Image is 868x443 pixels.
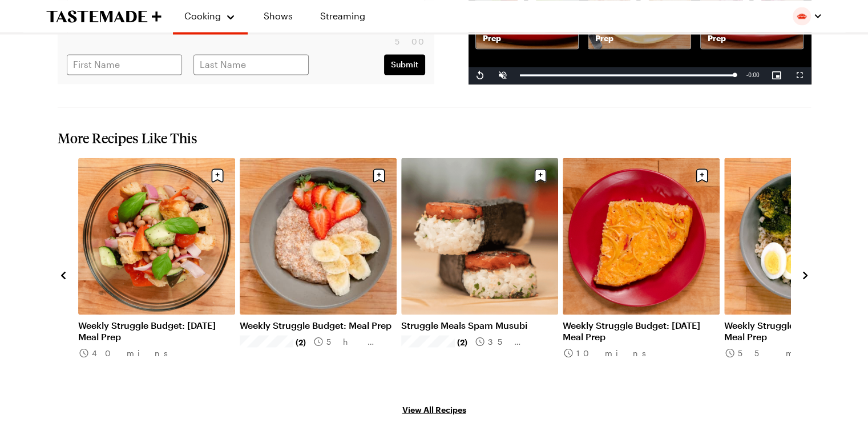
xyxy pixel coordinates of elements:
input: First Name [67,54,182,75]
span: 0:00 [748,72,759,78]
div: 6 / 8 [401,158,563,391]
div: 500 [67,36,425,47]
img: Profile picture [793,7,811,25]
div: Progress Bar [520,74,735,76]
a: To Tastemade Home Page [46,10,162,23]
button: Save recipe [530,164,551,186]
input: Last Name [193,54,309,75]
button: Save recipe [207,164,228,186]
span: Submit [391,59,418,70]
button: navigate to previous item [58,267,69,281]
button: Unmute [491,67,514,84]
a: View All Recipes [58,402,811,415]
div: 5 / 8 [240,158,401,391]
span: - [746,72,748,78]
h2: More Recipes Like This [58,130,811,146]
div: 4 / 8 [78,158,240,391]
button: Save recipe [368,164,390,186]
button: Submit [384,54,425,75]
button: Picture-in-Picture [765,67,788,84]
button: Profile picture [793,7,822,25]
button: Cooking [184,5,236,27]
button: navigate to next item [800,267,811,281]
a: Struggle Meals Spam Musubi [401,319,558,331]
div: 7 / 8 [563,158,724,391]
button: Replay [469,67,491,84]
button: Fullscreen [788,67,811,84]
a: Weekly Struggle Budget: [DATE] Meal Prep [563,319,720,342]
a: Weekly Struggle Budget: Meal Prep [240,319,397,331]
button: Save recipe [691,164,713,186]
a: Weekly Struggle Budget: [DATE] Meal Prep [78,319,235,342]
span: Cooking [184,10,221,21]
